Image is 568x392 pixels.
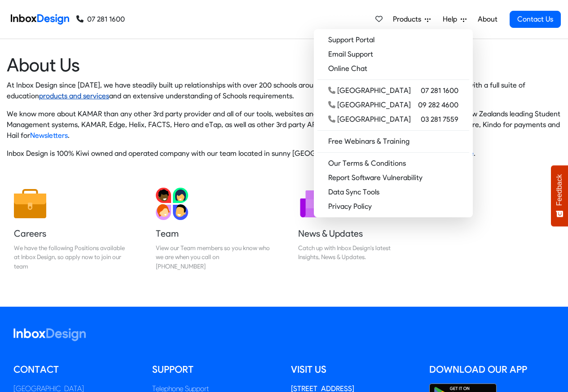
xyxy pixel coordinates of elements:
button: Feedback - Show survey [551,165,568,226]
h5: Download our App [429,363,555,376]
img: 2022_01_12_icon_newsletter.svg [298,188,330,220]
a: Report Software Vulnerability [317,171,469,185]
span: 03 281 7559 [421,114,458,125]
h5: Contact [13,363,139,376]
a: Free Webinars & Training [317,134,469,149]
p: At Inbox Design since [DATE], we have steadily built up relationships with over 200 schools aroun... [7,80,561,101]
a: Online Chat [317,62,469,76]
h5: News & Updates [298,227,412,240]
div: View our Team members so you know who we are when you call on [PHONE_NUMBER] [156,243,270,271]
a: Our Terms & Conditions [317,156,469,171]
a: Team View our Team members so you know who we are when you call on [PHONE_NUMBER] [149,181,277,278]
h5: Careers [14,227,128,240]
span: 07 281 1600 [421,85,458,96]
div: [GEOGRAPHIC_DATA] [328,85,411,96]
div: [GEOGRAPHIC_DATA] [328,114,411,125]
img: 2022_01_13_icon_job.svg [14,188,46,220]
h5: Visit us [291,363,416,376]
a: Data Sync Tools [317,185,469,199]
a: [GEOGRAPHIC_DATA] 03 281 7559 [317,112,469,127]
a: Support Portal [317,33,469,47]
a: News & Updates Catch up with Inbox Design's latest Insights, News & Updates. [291,181,419,278]
a: Privacy Policy [317,199,469,214]
heading: About Us [7,53,561,76]
a: Help [439,10,470,28]
a: Email Support [317,47,469,62]
span: 09 282 4600 [418,100,458,110]
a: Contact Us [510,11,561,28]
span: Feedback [555,174,564,206]
p: We know more about KAMAR than any other 3rd party provider and all of our tools, websites and Sch... [7,109,561,141]
img: logo_inboxdesign_white.svg [13,328,86,341]
a: Newsletters [30,131,68,140]
a: [GEOGRAPHIC_DATA] 09 282 4600 [317,98,469,112]
div: Catch up with Inbox Design's latest Insights, News & Updates. [298,243,412,262]
div: Products [314,29,473,217]
div: We have the following Positions available at Inbox Design, so apply now to join our team [14,243,128,271]
span: Help [443,14,461,25]
p: Inbox Design is 100% Kiwi owned and operated company with our team located in sunny [GEOGRAPHIC_D... [7,148,561,159]
span: Products [393,14,425,25]
a: products and services [39,92,109,100]
a: Careers We have the following Positions available at Inbox Design, so apply now to join our team [7,181,135,278]
h5: Team [156,227,270,240]
a: 07 281 1600 [76,14,125,25]
div: [GEOGRAPHIC_DATA] [328,100,411,110]
img: 2022_01_13_icon_team.svg [156,188,188,220]
h5: Support [152,363,277,376]
a: Products [389,10,434,28]
a: About [475,10,500,28]
a: [GEOGRAPHIC_DATA] 07 281 1600 [317,84,469,98]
